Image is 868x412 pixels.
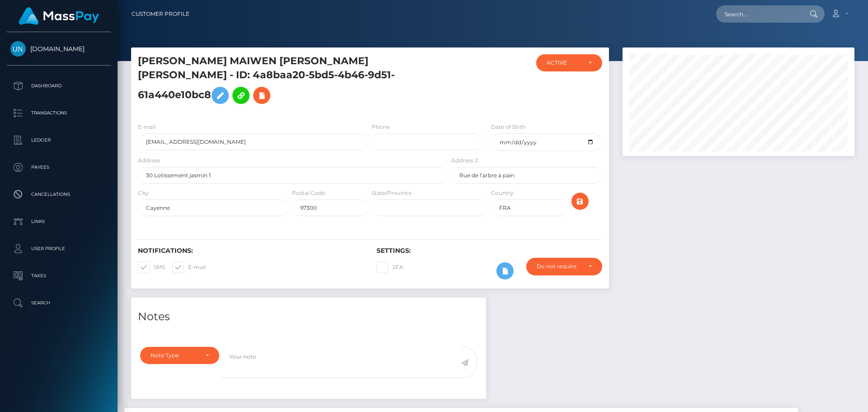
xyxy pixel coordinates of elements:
a: Search [7,292,111,314]
p: Dashboard [10,79,107,93]
p: Cancellations [10,188,107,201]
button: Note Type [140,347,219,364]
label: Address 2 [451,156,478,165]
p: Payees [10,161,107,174]
label: Postal Code [292,189,325,197]
div: ACTIVE [547,59,581,66]
input: Search... [716,5,801,23]
a: Dashboard [7,75,111,97]
label: E-mail [172,261,206,273]
p: Ledger [10,133,107,147]
h4: Notes [138,309,479,325]
label: Address [138,156,160,165]
p: User Profile [10,242,107,256]
a: User Profile [7,237,111,260]
label: 2FA [377,261,403,273]
h5: [PERSON_NAME] MAIWEN [PERSON_NAME] [PERSON_NAME] - ID: 4a8baa20-5bd5-4b46-9d51-61a440e10bc8 [138,54,443,109]
label: Date of Birth [491,123,526,131]
a: Links [7,210,111,233]
h6: Notifications: [138,247,363,255]
div: Do not require [537,263,581,270]
button: ACTIVE [536,54,602,71]
label: E-mail [138,123,156,131]
span: [DOMAIN_NAME] [7,45,111,53]
div: Note Type [151,352,198,359]
p: Search [10,296,107,310]
img: Unlockt.me [10,41,26,57]
img: MassPay Logo [19,7,99,25]
label: City [138,189,149,197]
button: Do not require [526,258,602,275]
p: Transactions [10,106,107,120]
a: Ledger [7,129,111,152]
h6: Settings: [377,247,602,255]
a: Cancellations [7,183,111,206]
label: Country [491,189,514,197]
p: Links [10,215,107,228]
label: Phone [372,123,390,131]
a: Payees [7,156,111,179]
label: SMS [138,261,165,273]
p: Taxes [10,269,107,283]
a: Taxes [7,265,111,287]
a: Transactions [7,102,111,124]
a: Customer Profile [132,5,189,24]
label: State/Province [372,189,412,197]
